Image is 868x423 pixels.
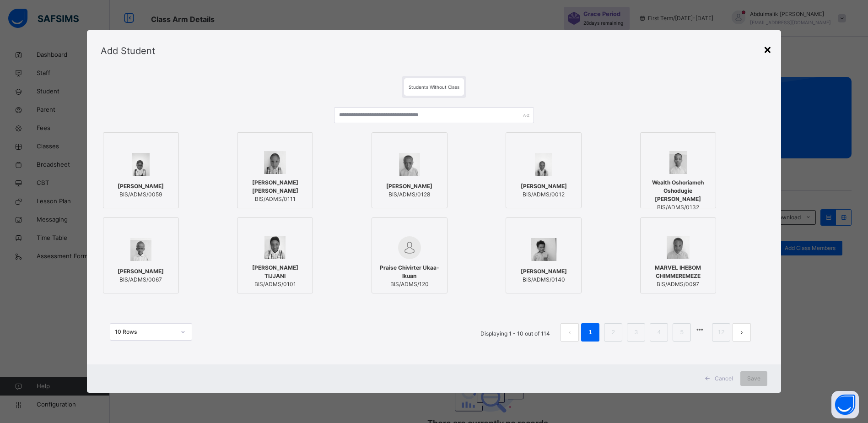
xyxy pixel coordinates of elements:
[627,323,645,342] li: 3
[673,323,691,342] li: 5
[561,323,579,342] button: prev page
[831,391,859,418] button: Open asap
[242,280,308,288] span: BIS/ADMS/0101
[693,323,706,336] li: 向后 5 页
[733,323,751,342] li: 下一页
[667,236,690,259] img: BIS_ADMS_0097.png
[474,323,557,342] li: Displaying 1 - 10 out of 114
[386,190,432,199] span: BIS/ADMS/0128
[715,326,727,338] a: 12
[733,323,751,342] button: next page
[386,182,432,190] span: [PERSON_NAME]
[561,323,579,342] li: 上一页
[398,236,421,259] img: default.svg
[521,182,567,190] span: [PERSON_NAME]
[242,264,308,280] span: [PERSON_NAME] TIJJANI
[130,238,151,261] img: BIS_ADMS_0067.png
[242,195,308,203] span: BIS/ADMS/0111
[377,280,442,288] span: BIS/ADMS/120
[747,374,760,383] span: Save
[531,238,556,261] img: BIS_ADMS_0140.png
[604,323,622,342] li: 2
[118,276,164,284] span: BIS/ADMS/0067
[115,328,175,336] div: 10 Rows
[118,190,164,199] span: BIS/ADMS/0059
[101,45,155,56] span: Add Student
[409,84,459,90] span: Students Without Class
[715,374,733,383] span: Cancel
[118,267,164,276] span: [PERSON_NAME]
[521,267,567,276] span: [PERSON_NAME]
[264,151,286,174] img: BIS_ADMS_0111.png
[645,179,711,203] span: Wealth Oshoriameh Oshodugie [PERSON_NAME]
[535,153,552,176] img: BIS_ADMS_0012.png
[586,326,595,338] a: 1
[669,151,687,174] img: BIS_ADMS_0132.png
[763,39,772,59] div: ×
[645,280,711,288] span: BIS/ADMS/0097
[132,153,150,176] img: BIS_ADMS_0059.png
[521,190,567,199] span: BIS/ADMS/0012
[264,236,286,259] img: BIS_ADMS_0101.png
[632,326,641,338] a: 3
[521,276,567,284] span: BIS/ADMS/0140
[645,203,711,211] span: BIS/ADMS/0132
[712,323,730,342] li: 12
[118,182,164,190] span: [PERSON_NAME]
[399,153,420,176] img: BIS_ADMS_0128.png
[377,264,442,280] span: Praise Chivirter Ukaa-Ikuan
[581,323,599,342] li: 1
[609,326,618,338] a: 2
[678,326,686,338] a: 5
[655,326,663,338] a: 4
[242,179,308,195] span: [PERSON_NAME] [PERSON_NAME]
[650,323,668,342] li: 4
[645,264,711,280] span: MARVEL IHEBOM CHIMMEREMEZE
